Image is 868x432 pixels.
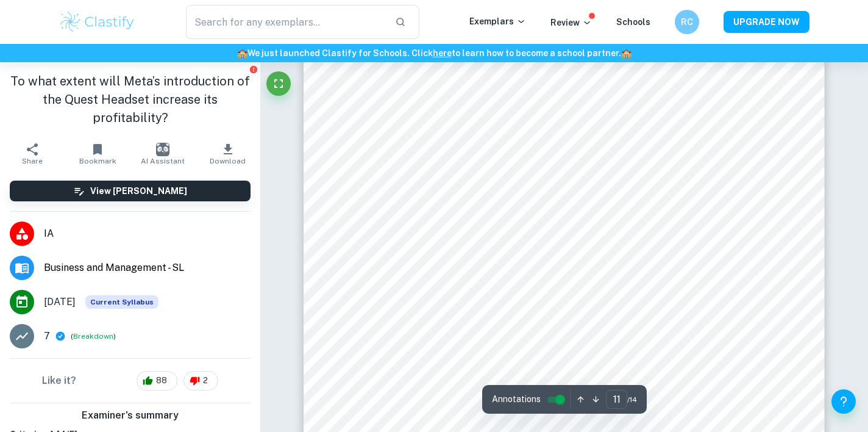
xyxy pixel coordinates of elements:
[627,394,637,405] span: / 14
[79,157,116,165] span: Bookmark
[90,184,187,198] h6: View [PERSON_NAME]
[42,373,76,388] h6: Like it?
[44,261,251,275] span: Business and Management - SL
[186,5,385,39] input: Search for any exemplars...
[492,393,541,406] span: Annotations
[10,181,251,201] button: View [PERSON_NAME]
[266,71,291,96] button: Fullscreen
[724,11,809,33] button: UPGRADE NOW
[65,137,130,171] button: Bookmark
[10,72,251,127] h1: To what extent will Meta’s introduction of the Quest Headset increase its profitability?
[195,137,260,171] button: Download
[156,143,169,156] img: AI Assistant
[5,408,255,423] h6: Examiner's summary
[183,371,218,391] div: 2
[237,48,247,58] span: 🏫
[616,17,650,27] a: Schools
[44,329,50,344] p: 7
[680,15,694,29] h6: RC
[44,295,76,309] span: [DATE]
[249,65,258,74] button: Report issue
[675,10,699,34] button: RC
[59,10,136,34] img: Clastify logo
[621,48,631,58] span: 🏫
[137,371,177,391] div: 88
[85,295,158,309] div: This exemplar is based on the current syllabus. Feel free to refer to it for inspiration/ideas wh...
[196,375,215,387] span: 2
[73,331,113,342] button: Breakdown
[130,137,196,171] button: AI Assistant
[22,157,43,165] span: Share
[550,16,592,29] p: Review
[44,226,251,241] span: IA
[831,389,856,414] button: Help and Feedback
[85,295,158,309] span: Current Syllabus
[2,46,866,60] h6: We just launched Clastify for Schools. Click to learn how to become a school partner.
[141,157,185,165] span: AI Assistant
[71,331,116,342] span: ( )
[210,157,246,165] span: Download
[469,15,526,28] p: Exemplars
[433,48,452,58] a: here
[149,375,174,387] span: 88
